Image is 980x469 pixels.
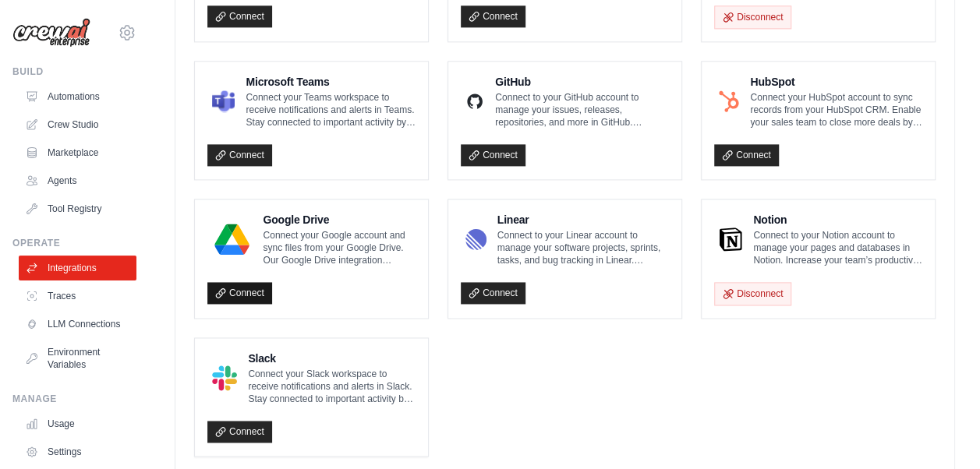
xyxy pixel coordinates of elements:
img: HubSpot Logo [719,86,739,117]
img: Slack Logo [212,362,237,393]
a: Connect [714,144,779,166]
a: Settings [19,439,136,464]
a: Environment Variables [19,340,136,377]
a: Connect [207,282,272,304]
img: Linear Logo [465,224,486,255]
h4: Notion [753,212,922,227]
a: Connect [461,144,525,166]
a: Connect [461,282,525,304]
h4: Slack [248,351,416,366]
p: Connect to your Notion account to manage your pages and databases in Notion. Increase your team’s... [753,229,922,266]
button: Disconnect [714,5,791,29]
h4: HubSpot [750,74,922,90]
div: Operate [12,237,136,249]
a: Traces [19,284,136,309]
a: Integrations [19,256,136,280]
button: Disconnect [714,282,791,305]
p: Connect to your GitHub account to manage your issues, releases, repositories, and more in GitHub.... [495,91,669,129]
h4: Linear [497,212,669,227]
img: Google Drive Logo [212,224,252,255]
p: Connect your Google account and sync files from your Google Drive. Our Google Drive integration e... [263,229,416,266]
p: Connect your Teams workspace to receive notifications and alerts in Teams. Stay connected to impo... [246,91,416,129]
a: Marketplace [19,140,136,165]
a: Connect [207,5,272,27]
a: Automations [19,84,136,109]
p: Connect to your Linear account to manage your software projects, sprints, tasks, and bug tracking... [497,229,669,266]
p: Connect your HubSpot account to sync records from your HubSpot CRM. Enable your sales team to clo... [750,91,922,129]
h4: GitHub [495,74,669,90]
h4: Google Drive [263,212,416,227]
h4: Microsoft Teams [246,74,416,90]
img: Microsoft Teams Logo [212,86,235,117]
a: Agents [19,168,136,193]
img: Logo [12,18,90,48]
a: Crew Studio [19,112,136,137]
a: Tool Registry [19,196,136,221]
a: Usage [19,411,136,436]
a: LLM Connections [19,312,136,337]
a: Connect [207,144,272,166]
a: Connect [207,421,272,443]
div: Manage [12,393,136,405]
div: Build [12,65,136,78]
a: Connect [461,5,525,27]
iframe: Chat Widget [902,394,980,469]
img: GitHub Logo [465,86,484,117]
p: Connect your Slack workspace to receive notifications and alerts in Slack. Stay connected to impo... [248,368,416,405]
img: Notion Logo [719,224,742,255]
